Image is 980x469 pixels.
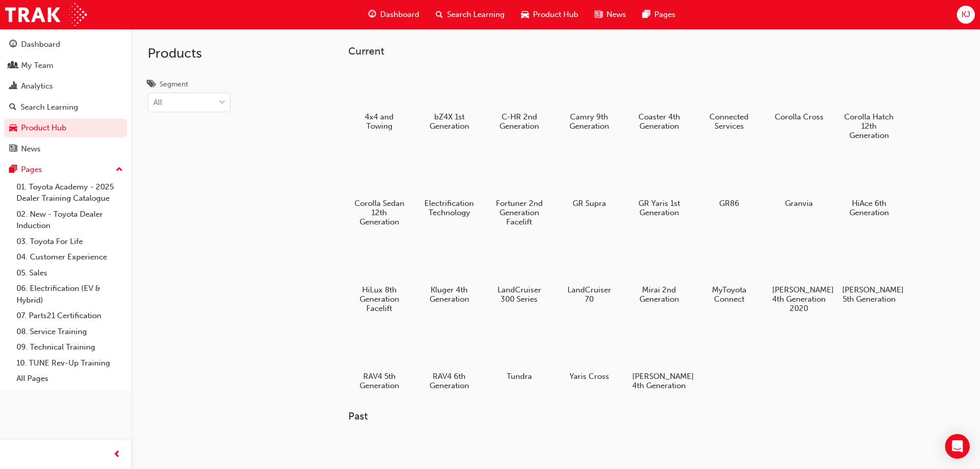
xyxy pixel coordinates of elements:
div: Analytics [21,80,53,92]
a: Fortuner 2nd Generation Facelift [488,152,550,230]
span: guage-icon [9,40,17,49]
button: DashboardMy TeamAnalyticsSearch LearningProduct HubNews [4,33,127,160]
a: search-iconSearch Learning [427,4,513,25]
span: guage-icon [368,8,376,21]
a: HiLux 8th Generation Facelift [348,238,410,317]
span: News [607,9,626,21]
span: KJ [961,9,970,21]
a: Analytics [4,77,127,96]
h5: RAV4 6th Generation [422,372,476,390]
a: RAV4 5th Generation [348,325,410,394]
div: Dashboard [21,39,60,50]
a: Granvia [768,152,830,212]
span: up-icon [116,163,123,177]
a: Tundra [488,325,550,385]
h3: Current [348,45,933,57]
a: 06. Electrification (EV & Hybrid) [12,281,127,308]
div: All [153,97,162,109]
a: 05. Sales [12,265,127,281]
h5: 4x4 and Towing [352,112,406,131]
span: pages-icon [9,165,17,175]
a: 08. Service Training [12,324,127,340]
h5: RAV4 5th Generation [352,372,406,390]
h5: Connected Services [702,112,756,131]
a: Corolla Hatch 12th Generation [838,65,900,144]
h5: Corolla Hatch 12th Generation [842,112,896,140]
h5: Corolla Sedan 12th Generation [352,199,406,227]
span: search-icon [436,8,443,21]
a: GR Supra [558,152,620,212]
a: Connected Services [698,65,760,134]
h5: Tundra [492,372,546,381]
a: Coaster 4th Generation [628,65,690,134]
span: Search Learning [447,9,505,21]
button: Pages [4,160,127,179]
a: car-iconProduct Hub [513,4,586,25]
h5: Mirai 2nd Generation [632,285,686,304]
a: pages-iconPages [634,4,684,25]
a: Kluger 4th Generation [418,238,480,307]
a: 01. Toyota Academy - 2025 Dealer Training Catalogue [12,179,127,206]
h5: HiAce 6th Generation [842,199,896,217]
a: Product Hub [4,118,127,137]
a: [PERSON_NAME] 5th Generation [838,238,900,307]
div: Open Intercom Messenger [945,434,970,459]
a: [PERSON_NAME] 4th Generation 2020 [768,238,830,317]
a: C-HR 2nd Generation [488,65,550,134]
a: News [4,140,127,159]
span: car-icon [9,124,17,133]
div: News [21,143,41,155]
h5: Kluger 4th Generation [422,285,476,304]
h5: HiLux 8th Generation Facelift [352,285,406,313]
a: All Pages [12,371,127,387]
div: Pages [21,164,42,176]
h5: Fortuner 2nd Generation Facelift [492,199,546,227]
img: Trak [5,3,87,26]
h5: LandCruiser 300 Series [492,285,546,304]
a: LandCruiser 300 Series [488,238,550,307]
h5: [PERSON_NAME] 4th Generation [632,372,686,390]
h5: Coaster 4th Generation [632,112,686,131]
span: news-icon [595,8,602,21]
span: prev-icon [113,448,121,461]
a: Mirai 2nd Generation [628,238,690,307]
span: pages-icon [643,8,650,21]
a: LandCruiser 70 [558,238,620,307]
span: search-icon [9,103,16,112]
div: My Team [21,60,54,72]
h5: Granvia [772,199,826,208]
a: Corolla Cross [768,65,830,125]
span: car-icon [521,8,529,21]
a: 4x4 and Towing [348,65,410,134]
h5: [PERSON_NAME] 4th Generation 2020 [772,285,826,313]
span: people-icon [9,61,17,71]
h5: bZ4X 1st Generation [422,112,476,131]
a: 09. Technical Training [12,339,127,355]
a: HiAce 6th Generation [838,152,900,221]
span: Dashboard [380,9,419,21]
span: down-icon [219,96,226,110]
a: bZ4X 1st Generation [418,65,480,134]
a: Electrification Technology [418,152,480,221]
span: Pages [654,9,675,21]
h5: Camry 9th Generation [562,112,616,131]
div: Search Learning [21,101,78,113]
a: 02. New - Toyota Dealer Induction [12,206,127,234]
a: news-iconNews [586,4,634,25]
h5: Electrification Technology [422,199,476,217]
a: Dashboard [4,35,127,54]
h5: [PERSON_NAME] 5th Generation [842,285,896,304]
a: Corolla Sedan 12th Generation [348,152,410,230]
a: 10. TUNE Rev-Up Training [12,355,127,371]
span: news-icon [9,145,17,154]
h5: C-HR 2nd Generation [492,112,546,131]
a: 03. Toyota For Life [12,234,127,250]
a: Yaris Cross [558,325,620,385]
h2: Products [148,45,230,62]
h5: MyToyota Connect [702,285,756,304]
a: GR Yaris 1st Generation [628,152,690,221]
a: RAV4 6th Generation [418,325,480,394]
h5: GR Yaris 1st Generation [632,199,686,217]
